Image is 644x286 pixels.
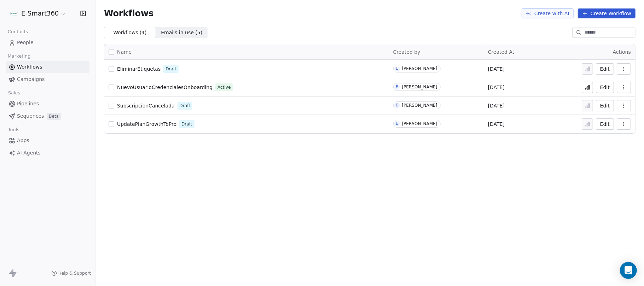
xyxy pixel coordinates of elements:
div: E [396,103,398,108]
span: E-Smart360 [21,9,59,18]
span: Workflows [104,8,153,18]
span: [DATE] [488,84,505,91]
span: Draft [180,103,190,109]
span: Help & Support [58,270,91,276]
a: AI Agents [6,147,89,159]
div: Open Intercom Messenger [620,262,637,279]
button: Edit [596,63,614,75]
span: Draft [166,66,176,72]
a: Pipelines [6,98,89,110]
span: Marketing [5,51,34,62]
button: E-Smart360 [8,7,68,19]
span: Name [117,48,132,56]
div: E [396,84,398,90]
span: Workflows [17,63,42,71]
a: Help & Support [51,270,91,276]
span: Sales [5,88,23,98]
button: Edit [596,118,614,130]
span: UpdatePlanGrowthToPro [117,121,176,127]
div: [PERSON_NAME] [402,103,437,108]
button: Create with AI [522,8,574,18]
div: E [396,66,398,71]
a: NuevoUsuarioCredencialesOnboarding [117,84,213,91]
span: NuevoUsuarioCredencialesOnboarding [117,84,213,90]
a: EliminarEtiquetas [117,65,161,72]
span: Draft [181,121,192,127]
img: -.png [10,9,18,18]
span: Contacts [5,27,31,37]
a: Apps [6,135,89,146]
span: Active [217,84,231,91]
span: [DATE] [488,65,505,72]
span: [DATE] [488,121,505,128]
div: [PERSON_NAME] [402,84,437,89]
span: Pipelines [17,100,39,107]
div: [PERSON_NAME] [402,121,437,126]
a: SequencesBeta [6,110,89,122]
span: Beta [47,113,61,120]
span: EliminarEtiquetas [117,66,161,72]
span: Actions [613,49,631,55]
a: People [6,37,89,48]
a: Workflows [6,61,89,73]
div: [PERSON_NAME] [402,66,437,71]
span: Sequences [17,112,44,120]
a: UpdatePlanGrowthToPro [117,121,176,128]
button: Edit [596,100,614,111]
div: E [396,121,398,127]
span: Apps [17,137,29,144]
button: Edit [596,82,614,93]
button: Create Workflow [578,8,636,18]
a: SubscripcionCancelada [117,102,175,109]
span: Created At [488,49,515,55]
span: SubscripcionCancelada [117,103,175,109]
span: People [17,39,34,46]
span: [DATE] [488,102,505,109]
span: Campaigns [17,76,45,83]
span: AI Agents [17,149,41,157]
span: Emails in use ( 5 ) [161,29,202,36]
a: Campaigns [6,74,89,85]
span: Tools [5,124,22,135]
span: Created by [393,49,420,55]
